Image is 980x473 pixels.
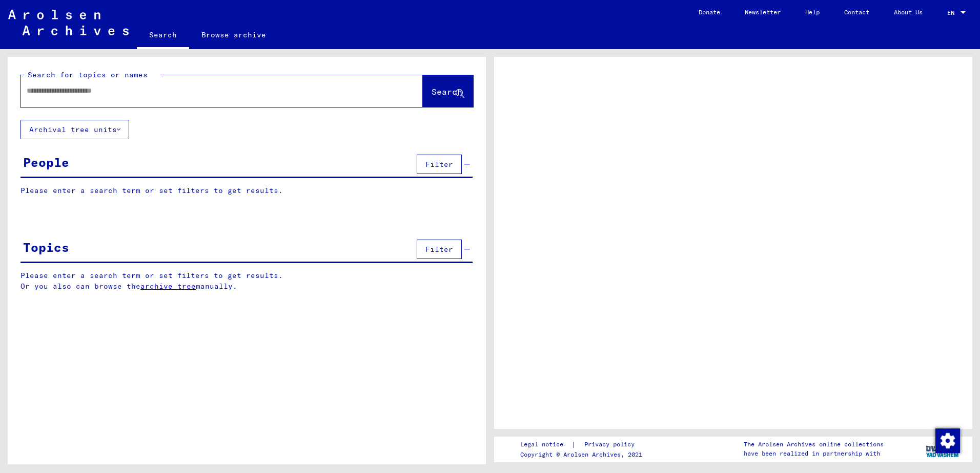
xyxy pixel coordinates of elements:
div: Topics [23,238,69,256]
a: Browse archive [189,23,278,47]
p: Please enter a search term or set filters to get results. [21,185,473,196]
span: Search [432,87,462,97]
button: Filter [417,240,462,259]
span: Filter [425,160,453,169]
p: Please enter a search term or set filters to get results. Or you also can browse the manually. [21,270,473,292]
p: Copyright © Arolsen Archives, 2021 [520,450,647,459]
img: Arolsen_neg.svg [8,10,129,35]
mat-label: Search for topics or names [28,70,148,79]
a: Legal notice [520,439,571,450]
button: Filter [417,155,462,174]
button: Search [423,75,473,107]
button: Archival tree units [21,120,129,139]
a: Search [137,23,189,49]
a: Privacy policy [576,439,647,450]
span: EN [947,9,958,16]
div: Change consent [935,428,959,453]
div: | [520,439,647,450]
a: archive tree [140,282,196,291]
span: Filter [425,245,453,254]
p: The Arolsen Archives online collections [744,440,884,449]
p: have been realized in partnership with [744,449,884,458]
img: yv_logo.png [924,436,962,462]
img: Change consent [935,428,960,453]
div: People [23,153,69,171]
